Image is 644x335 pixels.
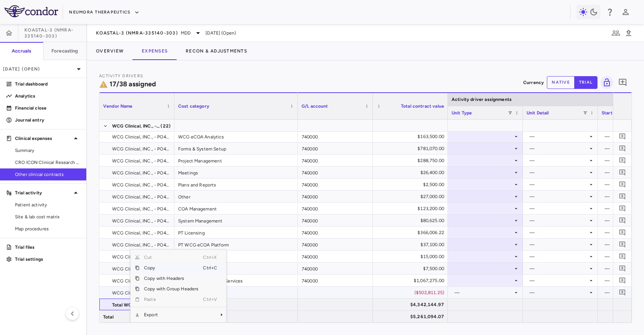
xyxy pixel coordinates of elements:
svg: Add comment [619,229,626,236]
svg: Add comment [619,205,626,212]
div: — [530,179,588,191]
div: 740000 [298,251,373,262]
div: $366,006.22 [380,227,444,239]
span: Total [103,311,114,323]
div: — [530,215,588,227]
button: Add comment [617,239,627,249]
p: Clinical expenses [15,135,71,142]
div: Estimated Translation Services [174,275,298,286]
button: trial [574,76,597,89]
button: Add comment [617,227,627,237]
div: 740000 [298,203,373,214]
div: $37,100.00 [380,239,444,251]
span: KOASTAL-3 (NMRA-335140-303) [24,27,86,39]
span: Ctrl+V [203,294,219,305]
div: COA Management [174,203,298,214]
span: Export [140,309,203,320]
div: 740000 [298,263,373,274]
span: Cost category [178,104,209,109]
button: Add comment [617,251,627,261]
div: $7,500.00 [380,263,444,275]
div: Forms & System Setup [174,143,298,154]
span: G/L account [302,104,328,109]
div: — [530,251,588,263]
div: 740000 [298,191,373,202]
img: logo-full-SnFGN8VE.png [5,5,58,17]
span: Site & lab cost matrix [15,213,80,220]
button: Add comment [617,215,627,225]
div: — [530,227,588,239]
span: WCG Clinical, INC., - PO4789 [112,131,170,143]
span: WCG Clinical, INC., - PO4789 [112,227,170,239]
button: native [547,76,575,89]
span: WCG Clinical, INC., - PO4789 [112,239,170,251]
p: Trial dashboard [15,81,80,87]
span: WCG Clinical, INC., - PO4789 [112,143,170,155]
span: Summary [15,147,80,154]
button: Add comment [617,167,627,177]
p: Financial close [15,105,80,111]
div: — [530,131,588,143]
div: 740000 [298,239,373,250]
span: Paste [140,294,203,305]
svg: Add comment [619,145,626,152]
span: WCG Clinical, INC., - PO4789 [112,215,170,227]
button: Add comment [617,203,627,213]
div: — [530,167,588,179]
p: Journal entry [15,117,80,123]
span: Copy with Group Headers [140,284,203,294]
button: Add comment [616,76,629,89]
button: Add comment [617,263,627,273]
div: ($502,811.25) [380,287,444,299]
div: — [530,275,588,287]
span: Total contract value [401,104,444,109]
div: — [530,287,588,299]
button: Add comment [617,179,627,189]
span: WCG Clinical, INC., - PO4789 [112,203,170,215]
div: 740000 [298,167,373,178]
span: Map procedures [15,225,80,232]
span: Cut [140,252,203,263]
button: Neumora Therapeutics [69,6,140,18]
div: $5,261,094.07 [380,311,444,323]
div: Plans and Reports [174,179,298,190]
svg: Add comment [619,157,626,164]
div: $1,067,275.00 [380,275,444,287]
div: 740000 [298,131,373,142]
svg: Add comment [619,133,626,140]
svg: Add comment [619,277,626,284]
p: Trial settings [15,256,80,263]
div: $4,342,144.97 [380,299,444,311]
button: Overview [87,42,133,60]
div: — [530,239,588,251]
div: Discounts [174,287,298,298]
p: Analytics [15,93,80,99]
span: Vendor Name [103,104,133,109]
div: $27,000.00 [380,191,444,203]
div: PT WCG eCOA Platform [174,239,298,250]
h6: Accruals [12,48,31,54]
span: WCG Clinical, INC., - PO4789 [112,263,170,275]
span: Other clinical contracts [15,171,80,178]
span: WCG Clinical, INC., - PO4789 [112,167,170,179]
span: WCG Clinical, INC., - PO4789 [112,155,170,167]
div: 740000 [298,143,373,154]
span: WCG Clinical, INC., - PO4789 [112,287,170,299]
span: Unit Type [452,110,472,116]
span: Lock grid [597,76,613,89]
span: Ctrl+X [203,252,219,263]
div: 740000 [298,275,373,286]
span: Unit Detail [527,110,549,116]
p: Trial activity [15,189,71,196]
span: WCG Clinical, INC., - PO4789 [112,191,170,203]
button: Add comment [617,155,627,165]
div: PT Other [174,263,298,274]
div: PT Training [174,251,298,262]
span: WCG Clinical, INC., - PO4789 [112,120,160,132]
div: — [530,191,588,203]
div: 740000 [298,179,373,190]
div: $26,400.00 [380,167,444,179]
span: Activity Drivers [99,74,143,78]
p: Trial files [15,244,80,251]
div: System Management [174,215,298,226]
